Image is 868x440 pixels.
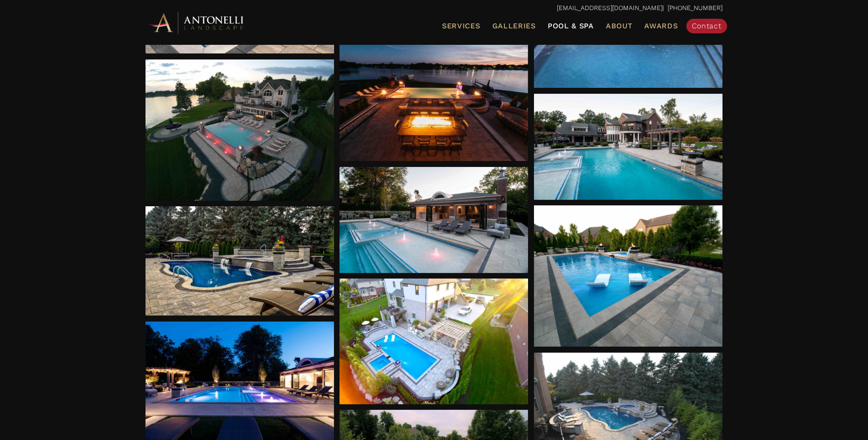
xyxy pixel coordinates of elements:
[544,20,598,32] a: Pool & Spa
[557,4,663,11] a: [EMAIL_ADDRESS][DOMAIN_NAME]
[146,2,722,14] p: | [PHONE_NUMBER]
[644,21,678,30] span: Awards
[692,21,722,30] span: Contact
[606,22,633,30] span: About
[602,20,636,32] a: About
[146,10,247,35] img: Antonelli Horizontal Logo
[438,20,484,32] a: Services
[686,19,727,33] a: Contact
[492,21,536,30] span: Galleries
[442,22,480,30] span: Services
[489,20,539,32] a: Galleries
[548,21,594,30] span: Pool & Spa
[641,20,681,32] a: Awards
